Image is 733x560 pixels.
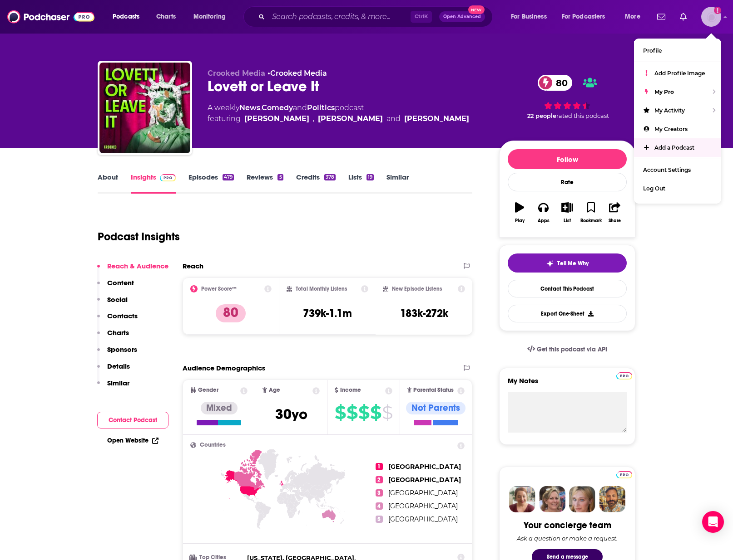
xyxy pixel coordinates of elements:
[160,174,176,181] img: Podchaser Pro
[702,511,724,533] div: Open Intercom Messenger
[388,476,461,484] a: [GEOGRAPHIC_DATA]
[564,218,571,224] div: List
[366,174,374,180] div: 19
[404,113,469,124] div: [PERSON_NAME]
[634,39,721,204] ul: Show profile menu
[376,489,383,497] span: 3
[392,286,442,292] h2: New Episode Listens
[616,470,632,478] a: Pro website
[508,280,627,297] a: Contact This Podcast
[200,442,226,448] span: Countries
[318,113,383,124] div: [PERSON_NAME]
[97,295,128,312] button: Social
[216,304,246,322] p: 80
[269,387,280,393] span: Age
[97,328,129,345] button: Charts
[406,402,466,425] a: Not Parents
[654,88,674,95] span: My Pro
[643,185,665,192] span: Log Out
[443,15,481,19] span: Open Advanced
[239,103,260,112] a: News
[616,372,632,380] img: Podchaser Pro
[515,218,525,224] div: Play
[538,218,550,224] div: Apps
[7,8,94,25] a: Podchaser - Follow, Share and Rate Podcasts
[654,126,688,132] span: My Creators
[508,305,627,322] button: Export One-Sheet
[579,196,603,229] button: Bookmark
[499,69,635,125] div: 80 22 peoplerated this podcast
[244,113,309,124] a: Jon Lovett
[370,405,381,420] span: $
[183,364,265,372] h2: Audience Demographics
[106,10,151,24] button: open menu
[643,47,662,54] span: Profile
[208,102,469,124] div: A weekly podcast
[156,10,176,23] span: Charts
[527,112,556,119] span: 22 people
[580,218,602,224] div: Bookmark
[208,69,265,78] span: Crooked Media
[539,486,565,512] img: Barbara Profile
[107,312,138,320] p: Contacts
[376,516,383,523] span: 5
[296,286,347,292] h2: Total Monthly Listens
[546,260,554,267] img: tell me why sparkle
[307,103,335,112] a: Politics
[107,278,134,287] p: Content
[676,9,690,24] a: Show notifications dropdown
[413,387,454,393] span: Parental Status
[643,166,691,173] span: Account Settings
[97,345,137,362] button: Sponsors
[358,405,369,420] span: $
[569,486,595,512] img: Jules Profile
[555,196,579,229] button: List
[654,144,694,151] span: Add a Podcast
[98,230,180,243] h1: Podcast Insights
[340,387,361,393] span: Income
[247,173,283,194] a: Reviews5
[324,174,336,180] div: 378
[335,405,392,420] a: $$$$$
[511,10,547,23] span: For Business
[547,75,572,91] span: 80
[98,173,118,194] a: About
[508,253,627,273] button: tell me why sparkleTell Me Why
[562,10,605,23] span: For Podcasters
[388,515,458,523] a: [GEOGRAPHIC_DATA]
[293,103,307,112] span: and
[625,10,640,23] span: More
[268,10,411,24] input: Search podcasts, credits, & more...
[97,379,129,395] button: Similar
[524,520,611,531] div: Your concierge team
[277,174,283,180] div: 5
[348,173,374,194] a: Lists19
[260,103,262,112] span: ,
[97,278,134,295] button: Content
[508,196,531,229] button: Play
[107,379,129,387] p: Similar
[654,9,669,24] a: Show notifications dropdown
[531,196,555,229] button: Apps
[400,307,448,320] h3: 183k-272k
[537,346,607,353] span: Get this podcast via API
[97,262,168,278] button: Reach & Audience
[556,112,609,119] span: rated this podcast
[538,75,572,91] a: 80
[201,402,238,414] div: Mixed
[252,6,501,27] div: Search podcasts, credits, & more...
[97,362,130,379] button: Details
[97,412,168,429] button: Contact Podcast
[468,5,485,14] span: New
[520,338,614,360] a: Get this podcast via API
[376,463,383,470] span: 1
[107,295,128,304] p: Social
[508,376,627,392] label: My Notes
[654,107,685,114] span: My Activity
[198,387,218,393] span: Gender
[113,10,139,23] span: Podcasts
[508,173,627,191] div: Rate
[388,463,461,471] a: [GEOGRAPHIC_DATA]
[150,10,181,24] a: Charts
[616,371,632,380] a: Pro website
